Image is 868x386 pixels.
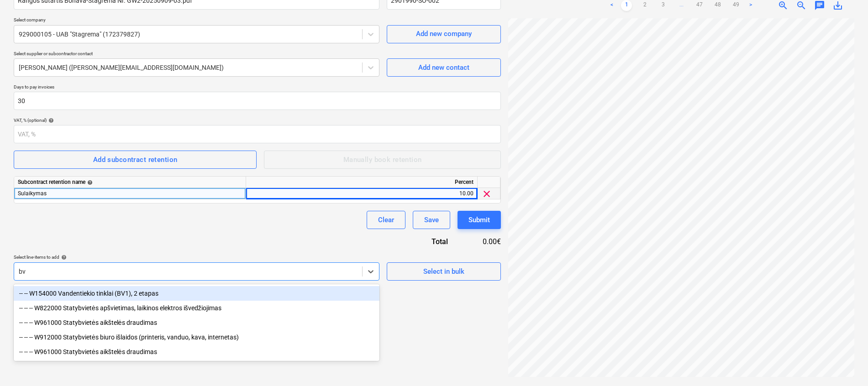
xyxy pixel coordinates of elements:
div: Submit [468,214,490,226]
div: Save [424,214,439,226]
button: Add new company [387,25,501,43]
p: Select company [14,17,379,25]
span: help [47,118,54,123]
button: Clear [367,211,405,229]
div: 0.00€ [463,236,501,247]
p: Select supplier or subcontractor contact [14,51,379,58]
button: Save [413,211,450,229]
div: Total [382,236,463,247]
div: Percent [246,177,478,188]
div: Add new contact [418,62,469,73]
div: -- -- -- W822000 Statybvietės apšvietimas, laikinos elektros išvedžiojimas [14,301,379,315]
iframe: Chat Widget [822,342,868,386]
div: -- -- -- W961000 Statybvietės aikštelės draudimas [14,344,379,359]
input: VAT, % [14,125,501,143]
div: Subcontract retention name [18,177,242,188]
span: clear [481,188,492,199]
div: 10.00 [250,188,473,199]
div: Add new company [416,28,472,40]
span: help [85,180,93,185]
div: Select in bulk [423,266,464,277]
button: Add new contact [387,58,501,77]
div: -- -- -- W912000 Statybvietės biuro išlaidos (printeris, vanduo, kava, internetas) [14,330,379,344]
button: Submit [458,211,501,229]
span: help [59,255,67,260]
div: Sulaikymas [14,188,246,199]
div: -- -- W154000 Vandentiekio tinklai (BV1), 2 etapas [14,286,379,301]
div: Add subcontract retention [93,154,178,166]
div: Select line-items to add [14,254,379,260]
p: Days to pay invoices [14,84,501,92]
div: VAT, % (optional) [14,117,501,123]
input: Days to pay invoices [14,92,501,110]
button: Add subcontract retention [14,151,257,169]
div: -- -- -- W961000 Statybvietės aikštelės draudimas [14,315,379,330]
div: Clear [378,214,394,226]
button: Select in bulk [387,262,501,281]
